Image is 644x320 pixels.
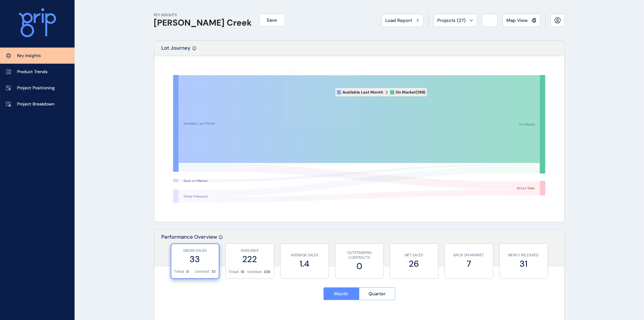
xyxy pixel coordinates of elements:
[259,14,285,27] button: Save
[503,253,545,258] p: NEWLY RELEASED
[17,101,54,107] p: Project Breakdown
[448,253,490,258] p: BACK ON MARKET
[17,69,47,75] p: Product Trends
[154,12,252,18] p: KEY INSIGHTS
[248,269,262,275] p: Untitled
[324,287,359,300] button: Month
[241,269,245,275] p: 16
[162,233,217,266] p: Performance Overview
[229,269,239,275] p: Titled
[284,253,326,258] p: AVERAGE SALES
[17,85,55,91] p: Project Positioning
[503,258,545,270] label: 31
[264,269,271,275] p: 206
[338,250,380,261] p: OUTSTANDING CONTRACTS
[334,291,348,297] span: Month
[382,14,424,27] button: Load Report
[195,269,209,274] p: Untitled
[284,258,326,270] label: 1.4
[174,248,216,253] p: GROSS SALES
[17,53,41,59] p: Key Insights
[386,17,412,23] span: Load Report
[174,269,184,274] p: Titled
[393,258,435,270] label: 26
[438,17,466,23] span: Projects ( 27 )
[359,287,395,300] button: Quarter
[338,260,380,272] label: 0
[212,269,216,274] p: 33
[267,17,277,23] span: Save
[503,14,541,27] button: Map View
[154,18,252,28] h1: [PERSON_NAME] Creek
[229,253,271,265] label: 222
[507,17,528,23] span: Map View
[393,253,435,258] p: NET SALES
[369,291,386,297] span: Quarter
[229,248,271,253] p: AVAILABLE
[162,44,191,56] p: Lot Journey
[187,269,189,274] p: 0
[174,253,216,265] label: 33
[434,14,477,27] button: Projects (27)
[448,258,490,270] label: 7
